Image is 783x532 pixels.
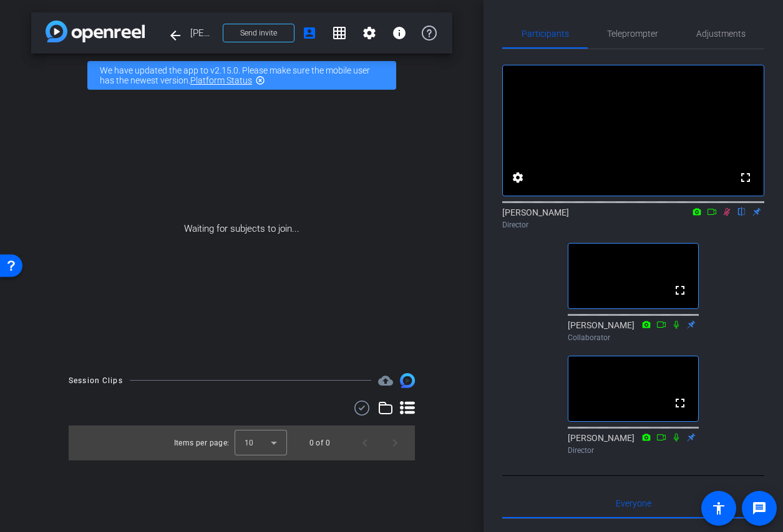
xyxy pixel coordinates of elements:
mat-icon: accessibility [711,501,726,516]
div: Waiting for subjects to join... [31,97,452,361]
span: Teleprompter [607,29,658,38]
button: Send invite [223,24,294,42]
span: Destinations for your clips [378,373,393,388]
div: Director [568,445,699,456]
mat-icon: fullscreen [673,396,688,411]
span: Everyone [616,499,651,508]
img: Session clips [400,373,415,388]
mat-icon: settings [510,170,525,185]
div: Collaborator [568,332,699,343]
a: Platform Status [190,75,252,85]
span: Adjustments [696,29,746,38]
mat-icon: account_box [302,26,317,40]
mat-icon: flip [734,206,749,217]
div: [PERSON_NAME] [568,319,699,343]
button: Previous page [350,428,380,458]
mat-icon: settings [362,26,377,40]
button: Next page [380,428,410,458]
div: [PERSON_NAME] [502,206,764,230]
mat-icon: grid_on [332,26,347,40]
div: [PERSON_NAME] [568,432,699,456]
div: We have updated the app to v2.15.0. Please make sure the mobile user has the newest version. [87,61,396,90]
mat-icon: arrow_back [168,28,183,43]
mat-icon: message [752,501,767,516]
span: [PERSON_NAME] [190,21,215,45]
div: Session Clips [69,374,123,387]
mat-icon: highlight_off [255,75,265,85]
mat-icon: fullscreen [738,170,753,185]
div: 0 of 0 [309,437,330,449]
span: Send invite [240,28,277,38]
mat-icon: info [392,26,407,40]
div: Items per page: [174,437,230,449]
mat-icon: fullscreen [673,283,688,298]
div: Director [502,219,764,230]
mat-icon: cloud_upload [378,373,393,388]
span: Participants [522,29,569,38]
img: app-logo [46,21,145,42]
